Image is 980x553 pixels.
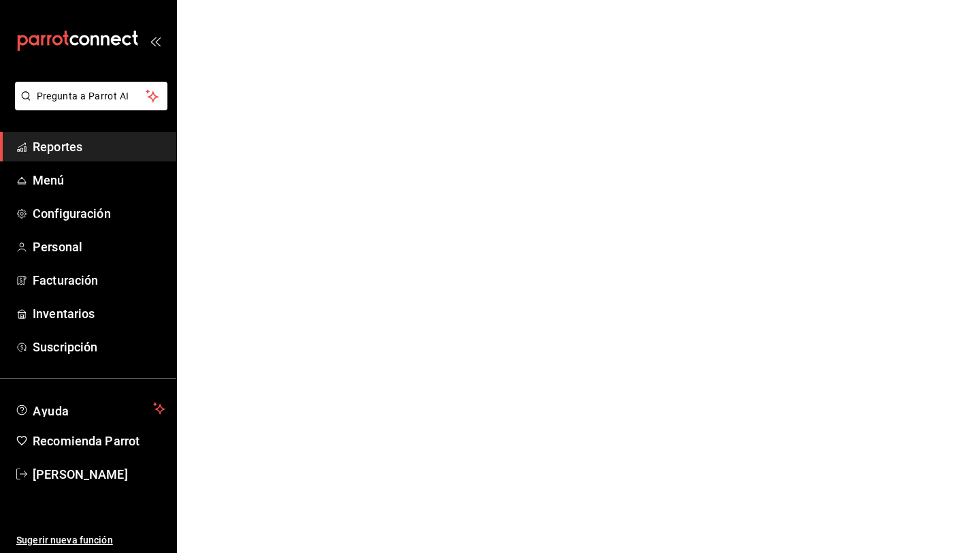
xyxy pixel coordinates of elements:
button: open_drawer_menu [150,35,161,46]
span: Menú [33,171,165,189]
span: Suscripción [33,338,165,356]
span: Ayuda [33,400,148,417]
button: Pregunta a Parrot AI [15,82,167,110]
span: Facturación [33,271,165,289]
span: Configuración [33,204,165,223]
span: Inventarios [33,304,165,323]
span: Pregunta a Parrot AI [37,89,146,104]
span: Personal [33,238,165,256]
a: Pregunta a Parrot AI [10,99,167,113]
span: Reportes [33,138,165,156]
span: Recomienda Parrot [33,432,165,450]
span: Sugerir nueva función [16,533,165,548]
span: [PERSON_NAME] [33,465,165,484]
